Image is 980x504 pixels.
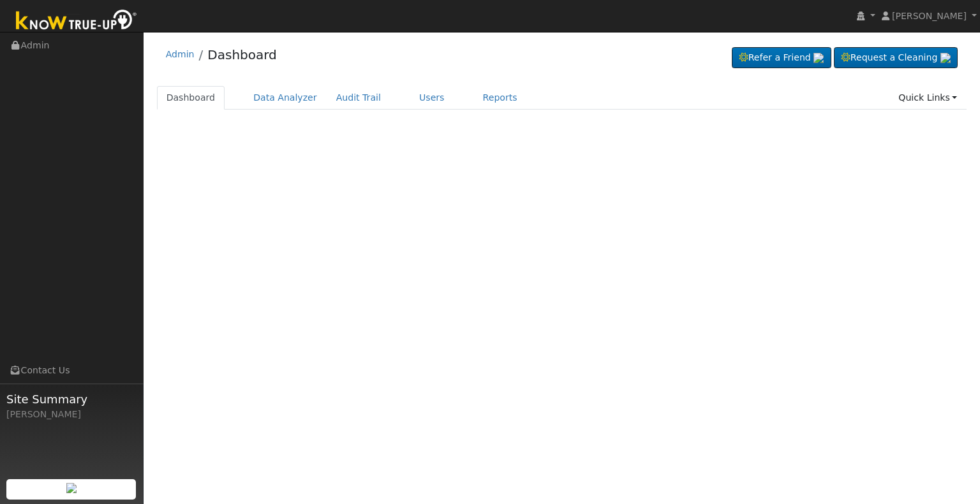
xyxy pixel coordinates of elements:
img: retrieve [813,53,824,63]
a: Admin [166,49,195,59]
span: Site Summary [6,391,137,408]
span: [PERSON_NAME] [892,11,967,21]
a: Reports [473,86,527,110]
a: Refer a Friend [732,47,831,69]
img: retrieve [940,53,951,63]
a: Request a Cleaning [834,47,958,69]
img: retrieve [66,483,77,493]
div: [PERSON_NAME] [6,408,137,421]
img: Know True-Up [10,7,144,36]
a: Dashboard [157,86,225,110]
a: Audit Trail [327,86,390,110]
a: Dashboard [207,47,277,62]
a: Quick Links [889,86,967,110]
a: Data Analyzer [244,86,327,110]
a: Users [410,86,454,110]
